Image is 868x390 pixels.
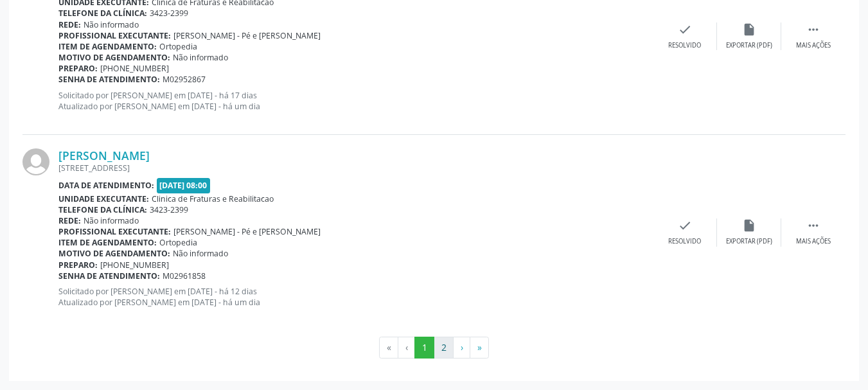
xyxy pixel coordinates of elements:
i: insert_drive_file [742,218,756,233]
a: [PERSON_NAME] [58,148,150,163]
b: Telefone da clínica: [58,204,147,215]
b: Profissional executante: [58,226,171,237]
span: Clinica de Fraturas e Reabilitacao [152,193,274,204]
b: Data de atendimento: [58,180,154,191]
span: Não informado [84,215,139,226]
button: Go to last page [470,337,489,359]
span: [PERSON_NAME] - Pé e [PERSON_NAME] [173,226,321,237]
div: Exportar (PDF) [726,237,772,246]
div: [STREET_ADDRESS] [58,163,653,173]
span: [DATE] 08:00 [157,178,211,193]
b: Profissional executante: [58,30,171,41]
div: Resolvido [668,237,701,246]
b: Preparo: [58,260,98,270]
div: Mais ações [796,237,831,246]
b: Senha de atendimento: [58,270,160,281]
span: [PERSON_NAME] - Pé e [PERSON_NAME] [173,30,321,41]
b: Motivo de agendamento: [58,248,170,259]
span: Não informado [173,52,228,63]
span: [PHONE_NUMBER] [100,260,169,270]
span: 3423-2399 [150,8,188,19]
b: Unidade executante: [58,193,149,204]
span: [PHONE_NUMBER] [100,63,169,74]
span: Ortopedia [159,41,197,52]
i:  [806,22,820,37]
img: img [22,148,49,175]
b: Rede: [58,215,81,226]
b: Item de agendamento: [58,237,157,248]
ul: Pagination [22,337,846,359]
span: 3423-2399 [150,204,188,215]
b: Rede: [58,19,81,30]
p: Solicitado por [PERSON_NAME] em [DATE] - há 17 dias Atualizado por [PERSON_NAME] em [DATE] - há u... [58,90,653,112]
span: M02961858 [163,270,206,281]
span: M02952867 [163,74,206,85]
button: Go to page 2 [434,337,454,359]
b: Item de agendamento: [58,41,157,52]
button: Go to page 1 [414,337,434,359]
span: Não informado [84,19,139,30]
b: Motivo de agendamento: [58,52,170,63]
button: Go to next page [453,337,470,359]
i: insert_drive_file [742,22,756,37]
i:  [806,218,820,233]
i: check [678,218,692,233]
span: Não informado [173,248,228,259]
b: Senha de atendimento: [58,74,160,85]
div: Mais ações [796,41,831,50]
p: Solicitado por [PERSON_NAME] em [DATE] - há 12 dias Atualizado por [PERSON_NAME] em [DATE] - há u... [58,286,653,308]
b: Telefone da clínica: [58,8,147,19]
div: Resolvido [668,41,701,50]
i: check [678,22,692,37]
b: Preparo: [58,63,98,74]
span: Ortopedia [159,237,197,248]
div: Exportar (PDF) [726,41,772,50]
